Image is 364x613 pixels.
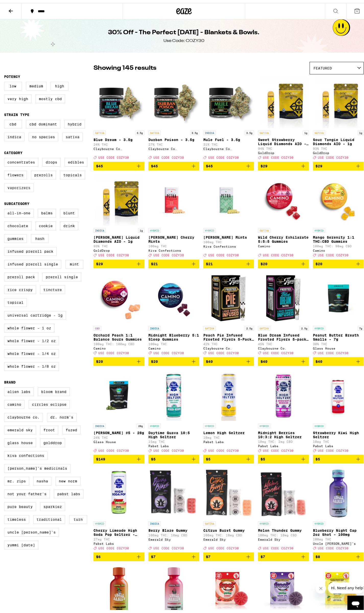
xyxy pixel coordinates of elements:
label: Claybourne Co. [4,410,43,419]
label: turn [69,512,87,521]
label: Uncle [PERSON_NAME]'s [4,525,59,534]
p: [PERSON_NAME] Cherry Mints [148,232,199,240]
p: 42% THC [203,339,254,343]
img: Claybourne Co. - Durban Poison - 3.5g [148,74,199,125]
p: 100mg THC [313,535,364,538]
span: $20 [96,356,103,361]
span: USE CODE COZY30 [263,153,293,156]
a: Open page for Midnight Berries 10:3:2 High Seltzer from Pabst Labs [258,367,309,452]
a: Open page for Mango Serenity 1:1 THC:CBD Gummies from Camino [313,171,364,256]
span: $40 [206,356,213,361]
p: Peanut Butter Breath Smalls - 7g [313,330,364,338]
span: $5 [315,454,320,458]
label: Blunt [60,206,78,214]
label: Hybrid [64,117,85,125]
div: GoldDrop [313,148,364,152]
p: 100mg THC [203,237,254,241]
legend: Potency [4,72,20,76]
label: Preroll Pack [4,270,38,278]
span: $149 [96,454,105,458]
p: 100mg THC: 10mg CBD [258,530,309,534]
p: Mule Fuel - 3.5g [203,135,254,139]
p: 100mg THC [148,339,199,343]
button: Add to bag [203,549,254,558]
p: INDICA [148,323,161,328]
p: 100mg THC: 10mg CBD [203,530,254,534]
label: Whole Flower - 1 oz [4,321,54,329]
p: Sweet Strawberry Liquid Diamonds AIO - 1g [258,135,309,143]
p: Midnight Blueberry 5:1 Sleep Gummies [148,330,199,338]
span: USE CODE COZY30 [153,251,184,254]
label: Infused Preroll Pack [4,244,57,253]
p: Midnight Berries 10:3:2 High Seltzer [258,428,309,436]
a: Open page for Strawberry Kiwi High Seltzer from Pabst Labs [313,367,364,452]
label: Not Your Father's [4,487,50,495]
p: 2.5g [300,323,309,328]
div: Camino [148,344,199,347]
label: Indica [4,130,25,138]
a: Open page for Blueberry Night Cap 2oz Shot - 100mg from Uncle Arnie's [313,465,364,549]
label: Whole Flower - 1/4 oz [4,346,59,355]
span: Hi. Need any help? [3,4,37,8]
a: Open page for Orchard Peach 1:1 Balance Sours Gummies from Camino [93,269,144,354]
div: Claybourne Co. [258,344,309,347]
button: Add to bag [313,257,364,265]
p: Cherry Limeade High Soda Pop Seltzer - 25mg [93,525,144,534]
label: Sparkiez [40,499,65,508]
label: Yummi [DATE] [4,538,38,546]
p: SATIVA [203,518,216,523]
span: USE CODE COZY30 [208,446,239,449]
legend: Category [4,148,22,152]
a: Open page for Cherry Limeade High Soda Pop Seltzer - 25mg from Pabst Labs [93,465,144,549]
p: HYBRID [148,421,161,425]
span: $21 [206,259,213,263]
p: Orchard Peach 1:1 Balance Sours Gummies [93,330,144,338]
p: 1g [358,128,364,132]
label: Drops [42,155,61,164]
p: SATIVA [258,128,270,132]
label: All-In-One [4,206,34,214]
a: Open page for Wild Cherry Exhilarate 5:5:5 Gummies from Camino [258,171,309,256]
button: Add to bag [203,257,254,265]
p: 28g [137,421,144,425]
img: Emerald Sky - Berry Blaze Gummy [148,465,199,516]
p: CBD [93,323,101,328]
label: Fuzed [62,423,80,431]
div: Claybourne Co. [93,144,144,147]
p: SATIVA [148,128,161,132]
span: USE CODE COZY30 [318,348,348,352]
label: Balms [38,206,56,214]
div: Emerald Sky [148,535,199,538]
p: Blueberry Night Cap 2oz Shot - 100mg [313,525,364,534]
p: INDICA [148,518,161,523]
button: Add to bag [313,452,364,460]
p: Wild Cherry Exhilarate 5:5:5 Gummies [258,232,309,240]
label: Tincture [40,282,65,291]
button: Add to bag [93,549,144,558]
p: Citrus Burst Gummy [203,525,254,529]
a: Open page for Sour Tangie Liquid Diamonds AIO - 1g from GoldDrop [313,74,364,159]
img: GoldDrop - Sweet Strawberry Liquid Diamonds AIO - 1g [260,74,307,125]
button: Add to bag [258,257,309,265]
p: Melon Thunder Gummy [258,525,309,529]
span: $40 [261,356,267,361]
span: USE CODE COZY30 [98,251,129,254]
span: $5 [206,454,210,458]
span: $5 [261,454,265,458]
p: Durban Poison - 3.5g [148,135,199,139]
p: HYBRID [258,421,270,425]
span: $20 [315,259,322,263]
label: CBD [4,117,22,125]
a: Open page for Blue Dream - 3.5g from Claybourne Co. [93,74,144,159]
div: Glass House [93,437,144,441]
p: Blue Dream Infused Frosted Flyers 5-pack 2.5g [258,330,309,338]
p: SATIVA [93,128,106,132]
label: Mint [65,257,83,265]
p: HYBRID [258,518,270,523]
p: 30% THC [313,339,364,343]
img: Claybourne Co. - Blue Dream Infused Frosted Flyers 5-pack 2.5g [258,269,309,320]
p: Strawberry Kiwi High Seltzer [313,428,364,436]
label: Infused Preroll Single [4,257,61,265]
label: New Norm [55,474,80,482]
div: Kiva Confections [148,246,199,249]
